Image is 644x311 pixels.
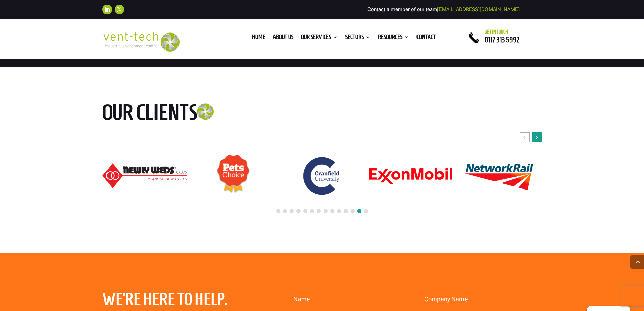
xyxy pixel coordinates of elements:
[416,35,436,42] a: Contact
[300,154,344,198] img: Cranfield University logo
[368,167,453,185] div: 21 / 24
[457,156,541,196] img: Network Rail logo
[102,32,180,52] img: 2023-09-27T08_35_16.549ZVENT-TECH---Clear-background
[273,35,293,42] a: About us
[367,6,520,13] span: Contact a member of our team
[216,155,250,197] img: Pets Choice
[419,289,542,310] input: Company Name
[369,168,453,184] img: ExonMobil logo
[252,35,265,42] a: Home
[115,5,124,14] a: Follow on X
[102,163,187,188] div: 18 / 24
[532,132,542,142] div: Next slide
[485,36,519,44] a: 0117 313 5992
[485,29,508,35] span: Get in touch
[288,289,411,310] input: Name
[520,132,530,142] div: Previous slide
[280,154,364,198] div: 20 / 24
[301,35,338,42] a: Our Services
[191,154,276,198] div: 19 / 24
[437,6,520,13] a: [EMAIL_ADDRESS][DOMAIN_NAME]
[457,156,542,196] div: 22 / 24
[102,163,186,188] img: Newly-Weds_Logo
[378,35,409,42] a: Resources
[102,5,112,14] a: Follow on LinkedIn
[102,101,248,127] h2: Our clients
[345,35,371,42] a: Sectors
